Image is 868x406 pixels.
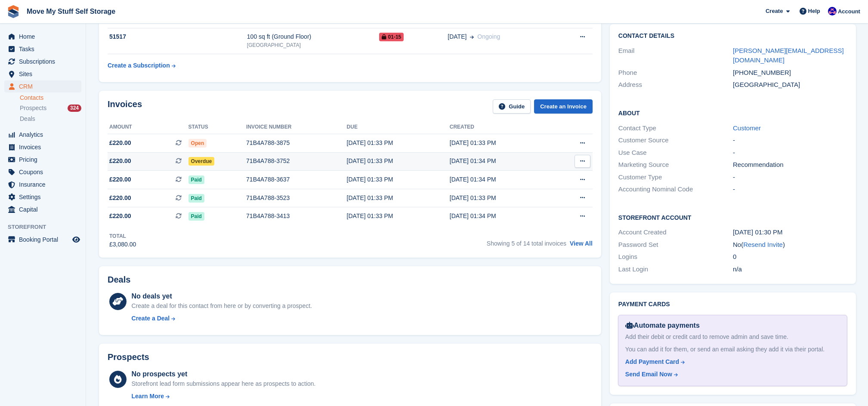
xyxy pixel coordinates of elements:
[188,175,204,184] span: Paid
[19,166,71,178] span: Coupons
[19,191,71,203] span: Settings
[618,172,733,182] div: Customer Type
[4,141,81,153] a: menu
[733,160,847,170] div: Recommendation
[19,154,71,166] span: Pricing
[108,275,130,285] h2: Deals
[4,31,81,43] a: menu
[108,32,247,41] div: 51517
[733,80,847,90] div: [GEOGRAPHIC_DATA]
[347,120,450,134] th: Due
[4,178,81,191] a: menu
[733,240,847,250] div: No
[4,191,81,203] a: menu
[347,157,450,166] div: [DATE] 01:33 PM
[68,105,81,112] div: 324
[246,212,347,221] div: 71B4A788-3413
[132,301,312,311] div: Create a deal for this contact from here or by converting a prospect.
[132,392,164,401] div: Learn More
[4,166,81,178] a: menu
[71,234,81,245] a: Preview store
[625,370,672,379] div: Send Email Now
[23,4,119,18] a: Move My Stuff Self Storage
[733,68,847,78] div: [PHONE_NUMBER]
[733,252,847,262] div: 0
[618,135,733,145] div: Customer Source
[4,154,81,166] a: menu
[477,33,500,40] span: Ongoing
[132,314,312,323] a: Create a Deal
[19,31,71,43] span: Home
[109,232,136,240] div: Total
[132,379,316,388] div: Storefront lead form submissions appear here as prospects to action.
[109,212,131,221] span: £220.00
[20,94,81,102] a: Contacts
[618,265,733,274] div: Last Login
[19,55,71,68] span: Subscriptions
[766,7,783,15] span: Create
[108,99,142,114] h2: Invoices
[247,41,379,49] div: [GEOGRAPHIC_DATA]
[108,61,170,70] div: Create a Subscription
[108,58,176,74] a: Create a Subscription
[838,7,860,16] span: Account
[618,46,733,65] div: Email
[741,241,785,248] span: ( )
[19,129,71,141] span: Analytics
[19,141,71,153] span: Invoices
[19,43,71,55] span: Tasks
[347,138,450,148] div: [DATE] 01:33 PM
[733,228,847,237] div: [DATE] 01:30 PM
[733,172,847,182] div: -
[743,241,783,248] a: Resend Invite
[450,194,553,203] div: [DATE] 01:33 PM
[108,120,188,134] th: Amount
[246,120,347,134] th: Invoice number
[109,138,131,148] span: £220.00
[108,352,149,362] h2: Prospects
[7,5,20,18] img: stora-icon-8386f47178a22dfd0bd8f6a31ec36ba5ce8667c1dd55bd0f319d3a0aa187defe.svg
[733,47,844,64] a: [PERSON_NAME][EMAIL_ADDRESS][DOMAIN_NAME]
[4,129,81,141] a: menu
[618,252,733,262] div: Logins
[188,157,215,166] span: Overdue
[618,123,733,133] div: Contact Type
[19,80,71,92] span: CRM
[19,234,71,246] span: Booking Portal
[347,194,450,203] div: [DATE] 01:33 PM
[188,212,204,221] span: Paid
[246,194,347,203] div: 71B4A788-3523
[733,185,847,194] div: -
[625,320,840,331] div: Automate payments
[109,194,131,203] span: £220.00
[188,120,247,134] th: Status
[132,392,316,401] a: Learn More
[379,33,404,41] span: 01-15
[733,135,847,145] div: -
[246,138,347,148] div: 71B4A788-3875
[132,291,312,301] div: No deals yet
[618,68,733,78] div: Phone
[625,345,840,354] div: You can add it for them, or send an email asking they add it via their portal.
[808,7,820,15] span: Help
[247,32,379,41] div: 100 sq ft (Ground Floor)
[19,178,71,191] span: Insurance
[132,314,170,323] div: Create a Deal
[188,139,207,148] span: Open
[4,55,81,68] a: menu
[570,240,593,247] a: View All
[4,234,81,246] a: menu
[19,203,71,215] span: Capital
[109,175,131,184] span: £220.00
[450,120,553,134] th: Created
[493,99,531,114] a: Guide
[618,148,733,158] div: Use Case
[8,223,86,231] span: Storefront
[625,332,840,341] div: Add their debit or credit card to remove admin and save time.
[618,160,733,170] div: Marketing Source
[618,108,847,117] h2: About
[246,157,347,166] div: 71B4A788-3752
[19,68,71,80] span: Sites
[733,124,761,132] a: Customer
[618,185,733,194] div: Accounting Nominal Code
